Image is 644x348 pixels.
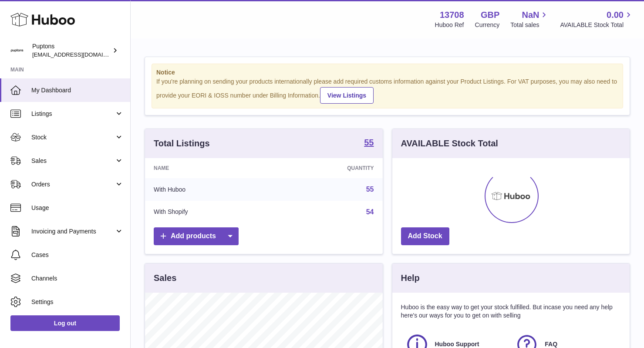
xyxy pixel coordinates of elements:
[31,227,115,236] span: Invoicing and Payments
[31,133,115,142] span: Stock
[522,9,539,21] span: NaN
[31,298,124,306] span: Settings
[31,204,124,212] span: Usage
[154,138,210,149] h3: Total Listings
[560,9,634,29] a: 0.00 AVAILABLE Stock Total
[560,21,634,29] span: AVAILABLE Stock Total
[154,272,176,284] h3: Sales
[364,138,374,149] a: 55
[510,9,549,29] a: NaN Total sales
[10,315,120,331] a: Log out
[31,157,115,165] span: Sales
[440,9,464,21] strong: 13708
[145,201,273,223] td: With Shopify
[401,227,449,245] a: Add Stock
[366,208,374,216] a: 54
[145,158,273,178] th: Name
[154,227,239,245] a: Add products
[156,78,618,104] div: If you're planning on sending your products internationally please add required customs informati...
[145,178,273,201] td: With Huboo
[607,9,624,21] span: 0.00
[32,42,111,59] div: Puptons
[401,138,498,149] h3: AVAILABLE Stock Total
[31,86,124,95] span: My Dashboard
[156,68,618,77] strong: Notice
[475,21,500,29] div: Currency
[10,44,24,57] img: hello@puptons.com
[31,180,115,189] span: Orders
[401,303,621,320] p: Huboo is the easy way to get your stock fulfilled. But incase you need any help here's our ways f...
[31,274,124,283] span: Channels
[32,51,128,58] span: [EMAIL_ADDRESS][DOMAIN_NAME]
[481,9,499,21] strong: GBP
[510,21,549,29] span: Total sales
[273,158,382,178] th: Quantity
[364,138,374,147] strong: 55
[401,272,420,284] h3: Help
[435,21,464,29] div: Huboo Ref
[31,110,115,118] span: Listings
[366,186,374,193] a: 55
[320,87,374,104] a: View Listings
[31,251,124,259] span: Cases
